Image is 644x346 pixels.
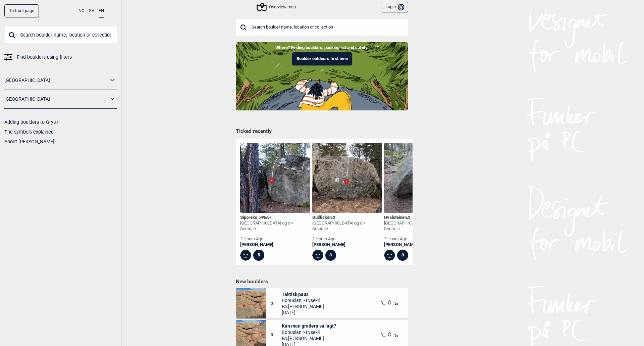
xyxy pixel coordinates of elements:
img: Taktisk paus [236,288,266,318]
div: Overview map [258,3,296,11]
div: Taktisk paus3Taktisk pausBohuslän > LysekilFA:[PERSON_NAME][DATE] [236,288,408,318]
div: Gullfisken , [312,215,382,220]
a: [GEOGRAPHIC_DATA] [4,94,108,104]
div: 3 [325,250,336,261]
button: EN [99,4,104,18]
a: The symbols explained [4,129,54,135]
span: Find boulders using filters [17,52,72,62]
img: Siporeks 200318 [240,143,310,213]
button: Login [381,2,408,13]
div: [GEOGRAPHIC_DATA] og o > Sentrale [312,220,382,232]
a: About [PERSON_NAME] [4,139,54,144]
h1: Ticked recently [236,128,408,135]
button: NO [78,4,85,17]
a: [PERSON_NAME] [312,242,382,248]
span: Kan man gradera så lågt? [282,323,336,329]
input: Search boulder name, location or collection [236,18,408,36]
a: [PERSON_NAME] [240,242,310,248]
p: Where? Finding boulders, packing list and safety. [5,44,639,51]
span: 3 [271,301,282,306]
img: Gullfisken 210514 [312,143,382,213]
div: Hvalsteinen , [384,215,454,220]
img: Hvalsteinen 210521 [384,143,454,213]
div: 3 [397,250,408,261]
span: 3 [271,332,282,338]
a: [GEOGRAPHIC_DATA] [4,76,108,85]
div: [GEOGRAPHIC_DATA] og o > Sentrale [384,220,454,232]
a: To front page [4,4,39,17]
span: 3 [408,215,410,220]
button: Boulder outdoors first time [292,52,352,65]
span: FA: [PERSON_NAME] [282,303,324,309]
a: [PERSON_NAME] [384,242,454,248]
input: Search boulder name, location or collection [4,26,117,44]
div: 5 [253,250,264,261]
div: [GEOGRAPHIC_DATA] og o > Sentrale [240,220,310,232]
div: Siporeks , Ψ [240,215,310,220]
span: [DATE] [282,309,324,315]
h1: New boulders [236,278,408,285]
button: SV [89,4,94,17]
a: Find boulders using filters [4,52,117,62]
span: 5 [258,215,261,220]
div: 2 hours ago [312,236,382,242]
span: Bohuslän > Lysekil [282,297,324,303]
a: Adding boulders to Gryttr [4,119,58,125]
span: Taktisk paus [282,291,324,297]
span: FA: [PERSON_NAME] [282,335,336,341]
div: 2 hours ago [240,236,310,242]
span: 3 [333,215,335,220]
span: Bohuslän > Lysekil [282,329,336,335]
img: Indoor to outdoor [236,42,408,110]
div: 2 hours ago [384,236,454,242]
span: 6A+ [264,215,271,220]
